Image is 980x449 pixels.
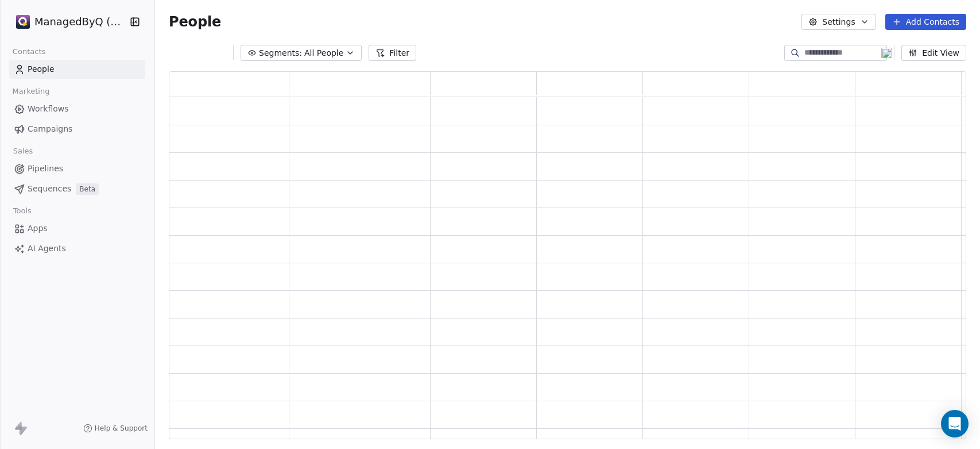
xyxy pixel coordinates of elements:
a: SequencesBeta [9,179,145,198]
span: Help & Support [95,424,148,433]
span: Beta [76,183,99,195]
a: Campaigns [9,120,145,139]
button: ManagedByQ (FZE) [14,12,122,32]
span: Tools [8,202,36,220]
a: Help & Support [83,424,148,433]
span: AI Agents [28,243,66,255]
button: Edit View [901,45,966,61]
span: People [28,63,55,75]
img: Stripe.png [16,15,30,29]
button: Settings [801,14,876,30]
span: Segments: [259,47,302,59]
span: Sequences [28,183,71,195]
a: AI Agents [9,239,145,258]
span: All People [304,47,343,59]
a: Workflows [9,99,145,118]
button: Filter [369,45,416,61]
a: People [9,60,145,79]
span: People [169,13,221,30]
a: Apps [9,219,145,238]
span: Workflows [28,103,69,115]
span: Sales [8,143,38,160]
img: 19.png [881,48,892,58]
a: Pipelines [9,159,145,178]
span: Apps [28,222,48,235]
span: Campaigns [28,123,72,135]
span: ManagedByQ (FZE) [34,14,126,29]
span: Contacts [7,43,51,60]
span: Marketing [7,83,55,100]
span: Pipelines [28,163,63,175]
button: Add Contacts [885,14,966,30]
div: Open Intercom Messenger [941,410,969,438]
